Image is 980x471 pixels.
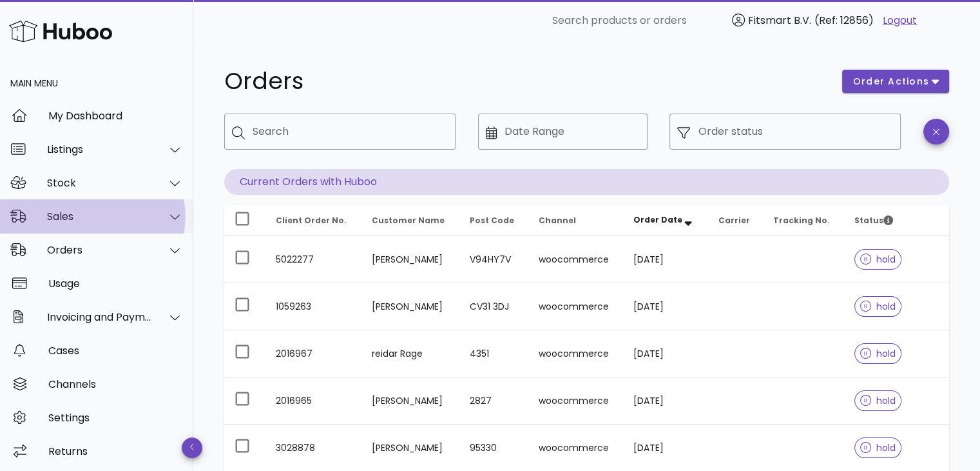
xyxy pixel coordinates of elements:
[459,377,528,425] td: 2827
[623,236,708,283] td: [DATE]
[842,70,949,93] button: order actions
[361,283,459,330] td: [PERSON_NAME]
[844,205,949,236] th: Status
[265,236,361,283] td: 5022277
[860,302,896,311] span: hold
[528,330,623,377] td: woocommerce
[538,215,575,226] span: Channel
[623,377,708,425] td: [DATE]
[48,110,183,122] div: My Dashboard
[48,412,183,424] div: Settings
[708,205,763,236] th: Carrier
[224,70,827,93] h1: Orders
[276,215,347,226] span: Client Order No.
[265,330,361,377] td: 2016967
[372,215,445,226] span: Customer Name
[48,378,183,390] div: Channels
[528,377,623,425] td: woocommerce
[623,283,708,330] td: [DATE]
[459,236,528,283] td: V94HY7V
[528,205,623,236] th: Channel
[47,177,152,189] div: Stock
[265,205,361,236] th: Client Order No.
[860,443,896,452] span: hold
[265,283,361,330] td: 1059263
[47,311,152,323] div: Invoicing and Payments
[623,205,708,236] th: Order Date: Sorted descending. Activate to remove sorting.
[528,236,623,283] td: woocommerce
[9,17,112,45] img: Huboo Logo
[459,283,528,330] td: CV31 3DJ
[48,445,183,457] div: Returns
[528,283,623,330] td: woocommerce
[470,215,514,226] span: Post Code
[763,205,844,236] th: Tracking No.
[47,244,152,256] div: Orders
[860,349,896,358] span: hold
[361,236,459,283] td: [PERSON_NAME]
[748,13,811,28] span: Fitsmart B.V.
[773,215,830,226] span: Tracking No.
[854,215,893,226] span: Status
[48,345,183,357] div: Cases
[459,205,528,236] th: Post Code
[633,214,682,225] span: Order Date
[47,143,152,155] div: Listings
[47,210,152,223] div: Sales
[852,75,930,88] span: order actions
[361,330,459,377] td: reidar Rage
[623,330,708,377] td: [DATE]
[814,13,874,28] span: (Ref: 12856)
[224,169,949,195] p: Current Orders with Huboo
[718,215,750,226] span: Carrier
[265,377,361,425] td: 2016965
[48,277,183,290] div: Usage
[361,377,459,425] td: [PERSON_NAME]
[860,396,896,405] span: hold
[459,330,528,377] td: 4351
[361,205,459,236] th: Customer Name
[860,255,896,264] span: hold
[883,13,917,28] a: Logout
